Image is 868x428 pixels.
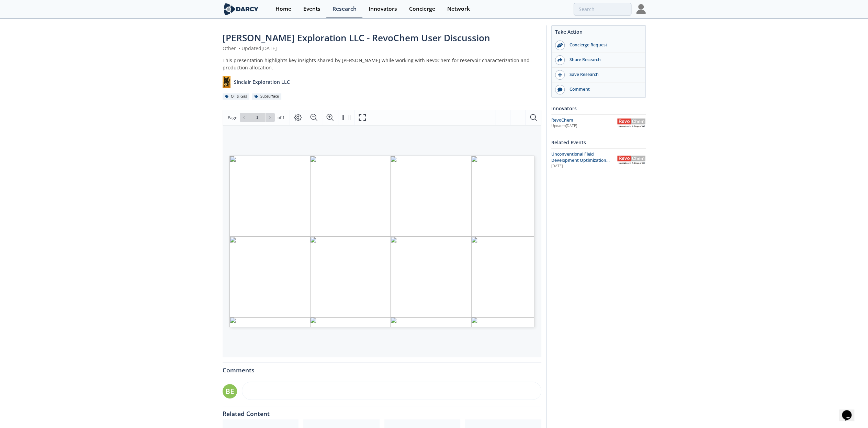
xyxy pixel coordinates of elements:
[551,164,612,169] div: [DATE]
[234,78,290,86] p: Sinclair Exploration LLC
[551,136,646,148] div: Related Events
[223,32,490,44] span: [PERSON_NAME] Exploration LLC - RevoChem User Discussion
[551,151,610,176] span: Unconventional Field Development Optimization through Geochemical Fingerprinting Technology
[839,401,861,421] iframe: chat widget
[223,3,260,15] img: logo-wide.svg
[551,123,617,129] div: Updated [DATE]
[552,28,645,38] div: Take Action
[303,6,320,12] div: Events
[223,57,541,71] div: This presentation highlights key insights shared by [PERSON_NAME] while working with RevoChem for...
[223,362,541,373] div: Comments
[237,45,241,52] span: •
[565,42,642,48] div: Concierge Request
[332,6,357,12] div: Research
[223,406,541,417] div: Related Content
[409,6,435,12] div: Concierge
[574,3,631,15] input: Advanced Search
[565,86,642,92] div: Comment
[551,151,646,169] a: Unconventional Field Development Optimization through Geochemical Fingerprinting Technology [DATE...
[369,6,397,12] div: Innovators
[617,156,646,164] img: RevoChem
[636,4,646,14] img: Profile
[551,117,646,129] a: RevoChem Updated[DATE] RevoChem
[223,93,250,100] div: Oil & Gas
[551,117,617,123] div: RevoChem
[551,102,646,114] div: Innovators
[565,71,642,78] div: Save Research
[275,6,291,12] div: Home
[252,93,282,100] div: Subsurface
[223,384,237,398] div: BE
[223,45,541,52] div: Other Updated [DATE]
[565,57,642,63] div: Share Research
[617,119,646,127] img: RevoChem
[447,6,470,12] div: Network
